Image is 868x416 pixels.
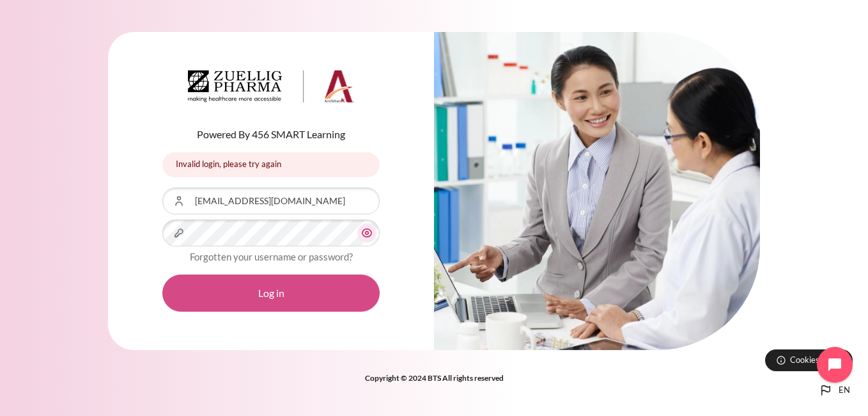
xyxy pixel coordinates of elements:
[790,354,843,366] span: Cookies notice
[188,70,354,108] a: Architeck
[162,188,380,214] input: Username or Email Address
[188,70,354,102] img: Architeck
[162,275,380,312] button: Log in
[162,127,380,142] p: Powered By 456 SMART Learning
[765,349,853,371] button: Cookies notice
[813,378,855,403] button: Languages
[162,152,380,177] div: Invalid login, please try again
[365,373,504,383] strong: Copyright © 2024 BTS All rights reserved
[839,384,850,397] span: en
[190,251,353,262] a: Forgotten your username or password?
